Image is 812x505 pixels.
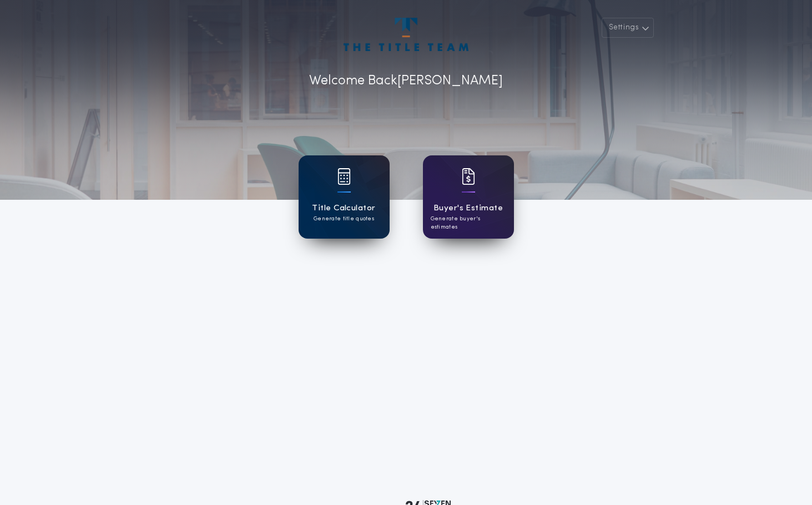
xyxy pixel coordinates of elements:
a: card iconBuyer's EstimateGenerate buyer's estimates [423,155,514,239]
img: account-logo [344,18,468,51]
p: Welcome Back [PERSON_NAME] [309,71,503,91]
h1: Buyer's Estimate [433,202,503,215]
p: Generate title quotes [314,215,374,223]
button: Settings [602,18,654,38]
h1: Title Calculator [312,202,375,215]
a: card iconTitle CalculatorGenerate title quotes [299,155,390,239]
img: card icon [337,168,351,185]
p: Generate buyer's estimates [431,215,506,231]
img: card icon [462,168,475,185]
